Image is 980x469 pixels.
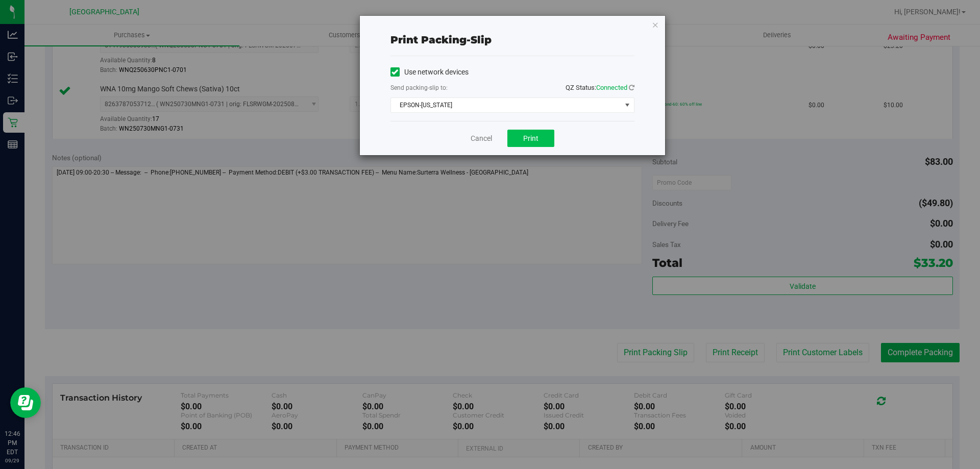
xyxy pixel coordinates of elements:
[390,67,469,78] label: Use network devices
[621,98,633,112] span: select
[391,98,621,112] span: EPSON-[US_STATE]
[10,387,41,418] iframe: Resource center
[523,134,538,142] span: Print
[507,130,554,147] button: Print
[566,84,634,91] span: QZ Status:
[596,84,627,91] span: Connected
[471,133,492,144] a: Cancel
[390,83,448,92] label: Send packing-slip to:
[390,34,492,46] span: Print packing-slip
